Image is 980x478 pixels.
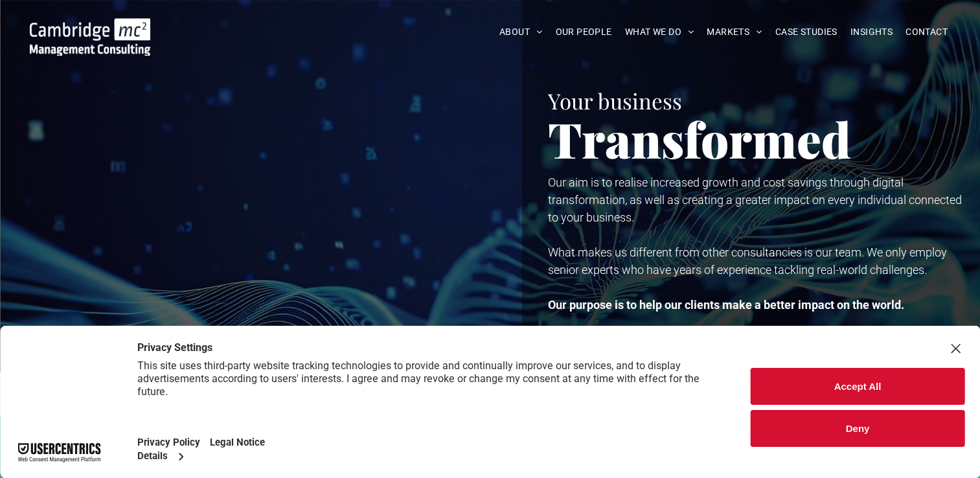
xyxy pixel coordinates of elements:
a: MARKETS [700,22,768,42]
span: Your business [548,86,682,115]
span: Our aim is to realise increased growth and cost savings through digital transformation, as well a... [548,176,962,224]
a: CASE STUDIES [769,22,844,42]
a: Your Business Transformed | Cambridge Management Consulting [30,20,150,34]
a: CONTACT [899,22,954,42]
strong: Our purpose is to help our clients make a better impact on the world. [548,298,904,312]
a: OUR PEOPLE [549,22,618,42]
a: INSIGHTS [844,22,899,42]
a: WHAT WE DO [619,22,701,42]
span: What makes us different from other consultancies is our team. We only employ senior experts who h... [548,245,947,277]
a: ABOUT [493,22,549,42]
img: Go to Homepage [30,18,150,56]
span: Transformed [548,106,851,171]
